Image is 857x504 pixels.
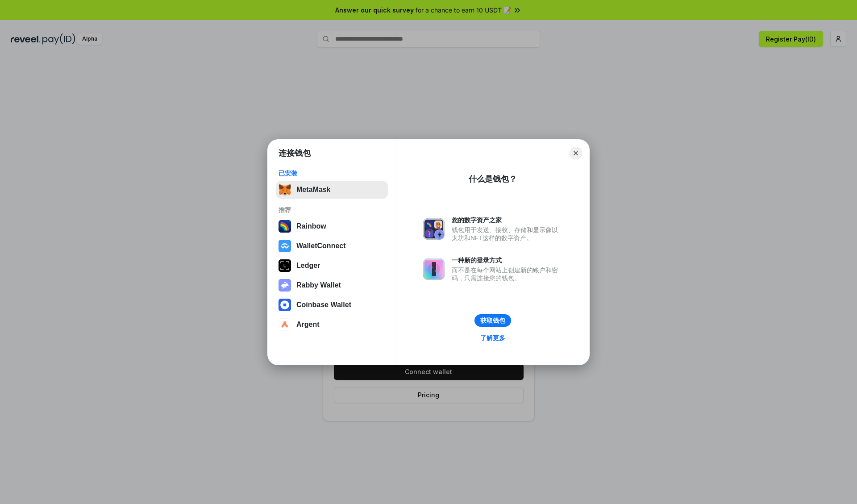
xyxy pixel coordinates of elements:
[452,216,562,224] div: 您的数字资产之家
[296,262,320,270] div: Ledger
[296,186,330,194] div: MetaMask
[279,240,291,252] img: svg+xml,%3Csvg%20width%3D%2228%22%20height%3D%2228%22%20viewBox%3D%220%200%2028%2028%22%20fill%3D...
[276,296,388,314] button: Coinbase Wallet
[276,217,388,235] button: Rainbow
[279,220,291,233] img: svg+xml,%3Csvg%20width%3D%22120%22%20height%3D%22120%22%20viewBox%3D%220%200%20120%20120%22%20fil...
[276,276,388,294] button: Rabby Wallet
[570,147,582,159] button: Close
[480,334,505,342] div: 了解更多
[276,237,388,255] button: WalletConnect
[279,279,291,292] img: svg+xml,%3Csvg%20xmlns%3D%22http%3A%2F%2Fwww.w3.org%2F2000%2Fsvg%22%20fill%3D%22none%22%20viewBox...
[296,281,341,289] div: Rabby Wallet
[474,314,511,327] button: 获取钱包
[279,206,385,214] div: 推荐
[279,183,291,196] img: svg+xml,%3Csvg%20fill%3D%22none%22%20height%3D%2233%22%20viewBox%3D%220%200%2035%2033%22%20width%...
[469,174,517,184] div: 什么是钱包？
[480,317,505,325] div: 获取钱包
[276,257,388,275] button: Ledger
[475,332,511,344] a: 了解更多
[296,321,320,329] div: Argent
[296,222,326,230] div: Rainbow
[276,316,388,333] button: Argent
[452,256,562,264] div: 一种新的登录方式
[423,218,445,240] img: svg+xml,%3Csvg%20xmlns%3D%22http%3A%2F%2Fwww.w3.org%2F2000%2Fsvg%22%20fill%3D%22none%22%20viewBox...
[276,181,388,199] button: MetaMask
[279,148,311,158] h1: 连接钱包
[279,299,291,311] img: svg+xml,%3Csvg%20width%3D%2228%22%20height%3D%2228%22%20viewBox%3D%220%200%2028%2028%22%20fill%3D...
[452,226,562,242] div: 钱包用于发送、接收、存储和显示像以太坊和NFT这样的数字资产。
[279,318,291,331] img: svg+xml,%3Csvg%20width%3D%2228%22%20height%3D%2228%22%20viewBox%3D%220%200%2028%2028%22%20fill%3D...
[279,259,291,272] img: svg+xml,%3Csvg%20xmlns%3D%22http%3A%2F%2Fwww.w3.org%2F2000%2Fsvg%22%20width%3D%2228%22%20height%3...
[423,258,445,280] img: svg+xml,%3Csvg%20xmlns%3D%22http%3A%2F%2Fwww.w3.org%2F2000%2Fsvg%22%20fill%3D%22none%22%20viewBox...
[296,242,346,250] div: WalletConnect
[279,169,385,177] div: 已安装
[296,301,351,309] div: Coinbase Wallet
[452,266,562,282] div: 而不是在每个网站上创建新的账户和密码，只需连接您的钱包。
